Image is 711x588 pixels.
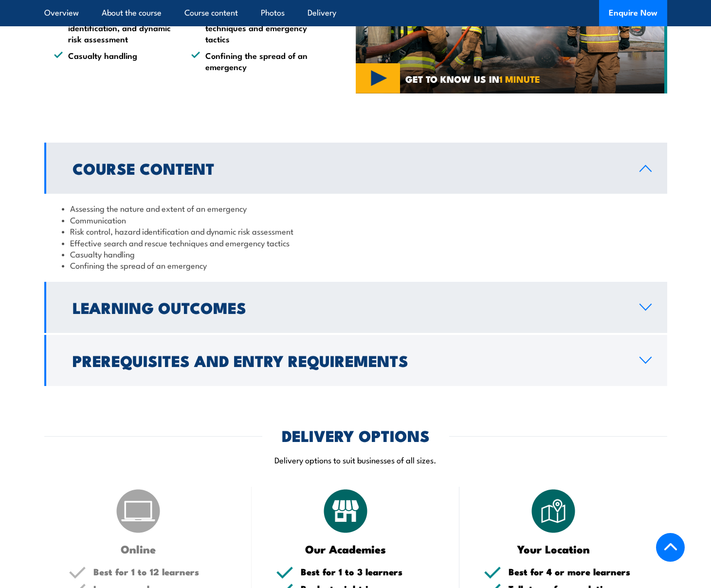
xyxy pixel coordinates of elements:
h5: Best for 1 to 12 learners [93,567,228,576]
li: Confining the spread of an emergency [62,259,650,271]
li: Confining the spread of an emergency [191,50,311,73]
a: Course Content [44,143,667,194]
span: GET TO KNOW US IN [405,74,540,83]
h5: Best for 1 to 3 learners [301,567,435,576]
h3: Our Academies [276,543,416,554]
h2: Prerequisites and Entry Requirements [73,353,624,367]
li: Risk control, hazard identification and dynamic risk assessment [62,225,650,237]
strong: 1 MINUTE [499,72,540,86]
a: Prerequisites and Entry Requirements [44,335,667,386]
h2: DELIVERY OPTIONS [282,428,430,442]
li: Effective search and rescue techniques and emergency tactics [62,237,650,248]
li: Assessing the nature and extent of an emergency [62,202,650,214]
h3: Your Location [484,543,623,554]
li: Casualty handling [62,248,650,259]
li: Casualty handling [54,50,174,73]
li: Risk control, hazard identification, and dynamic risk assessment [54,10,174,44]
h2: Course Content [73,161,624,175]
li: Communication [62,214,650,225]
h2: Learning Outcomes [73,300,624,314]
a: Learning Outcomes [44,282,667,333]
li: Search and rescue techniques and emergency tactics [191,10,311,44]
h3: Online [69,543,208,554]
h5: Best for 4 or more learners [509,567,643,576]
p: Delivery options to suit businesses of all sizes. [44,454,667,465]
